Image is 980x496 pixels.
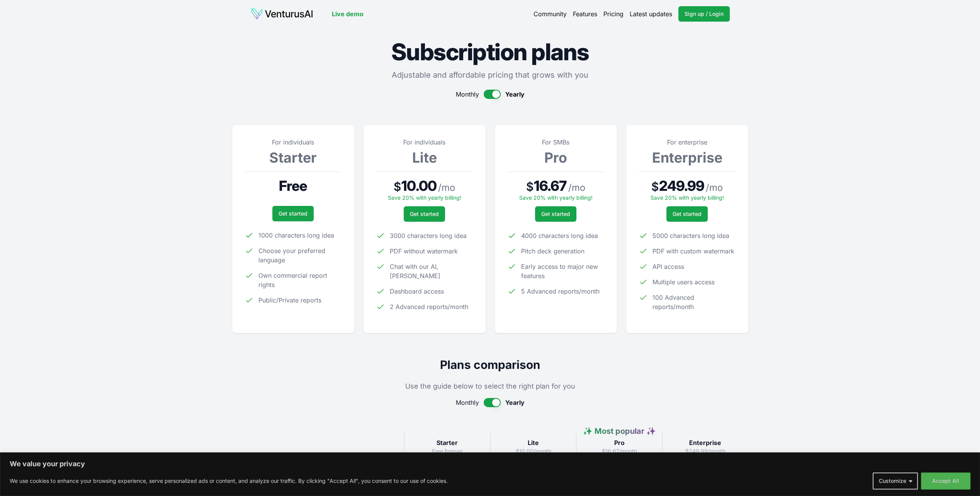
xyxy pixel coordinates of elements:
a: Get started [666,206,708,222]
p: $249.99/month [669,447,742,455]
a: Get started [404,206,445,222]
span: $ [651,180,659,194]
span: $ [394,180,401,194]
span: 10.00 [401,178,436,194]
p: We use cookies to enhance your browsing experience, serve personalized ads or content, and analyz... [10,476,448,486]
span: PDF with custom watermark [652,246,734,256]
span: 100 Advanced reports/month [652,293,736,311]
span: 5000 characters long idea [652,231,729,240]
span: Sign up / Login [684,10,724,18]
h3: Lite [376,150,473,165]
p: For enterprise [639,138,736,147]
h3: Starter [411,438,484,447]
p: For individuals [245,138,342,147]
a: Pricing [603,9,623,19]
p: For SMBs [507,138,605,147]
img: logo [251,8,313,20]
p: $10.00/month [497,447,570,455]
h3: Starter [245,150,342,165]
span: / mo [568,182,585,194]
span: / mo [438,182,455,194]
span: Yearly [505,398,525,407]
span: Monthly [456,90,479,99]
a: Get started [535,206,576,222]
h3: Enterprise [639,150,736,165]
a: Live demo [332,9,363,19]
h3: Lite [497,438,570,447]
span: $ [526,180,534,194]
span: Early access to major new features [521,262,605,280]
span: Save 20% with yearly billing! [519,194,593,201]
span: 5 Advanced reports/month [521,287,600,296]
span: Free [279,178,307,194]
a: Sign up / Login [678,6,730,22]
span: 4000 characters long idea [521,231,598,240]
h3: Pro [507,150,605,165]
span: PDF without watermark [390,246,458,256]
span: / mo [706,182,723,194]
button: Accept All [921,472,970,489]
span: Save 20% with yearly billing! [651,194,724,201]
span: Chat with our AI, [PERSON_NAME] [390,262,473,280]
a: Features [573,9,597,19]
span: Pitch deck generation [521,246,584,256]
span: Multiple users access [652,277,715,287]
h1: Subscription plans [232,40,748,63]
span: Save 20% with yearly billing! [388,194,461,201]
a: Get started [272,206,314,221]
span: Monthly [456,398,479,407]
span: Public/Private reports [258,296,321,305]
p: $16.67/month [583,447,656,455]
span: ✨ Most popular ✨ [583,426,656,436]
span: 16.67 [534,178,567,194]
h2: Plans comparison [232,358,748,372]
a: Community [533,9,567,19]
button: Customize [873,472,918,489]
a: Latest updates [630,9,672,19]
span: 2 Advanced reports/month [390,302,468,311]
span: Yearly [505,90,525,99]
span: Dashboard access [390,287,444,296]
p: Adjustable and affordable pricing that grows with you [232,70,748,80]
h3: Enterprise [669,438,742,447]
span: Choose your preferred language [258,246,342,265]
p: Use the guide below to select the right plan for you [232,381,748,392]
p: For individuals [376,138,473,147]
p: We value your privacy [10,459,970,469]
span: 3000 characters long idea [390,231,467,240]
span: Own commercial report rights [258,271,342,289]
span: 249.99 [659,178,704,194]
span: 1000 characters long idea [258,231,334,240]
h3: Pro [583,438,656,447]
span: API access [652,262,684,271]
p: Free forever [411,447,484,455]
